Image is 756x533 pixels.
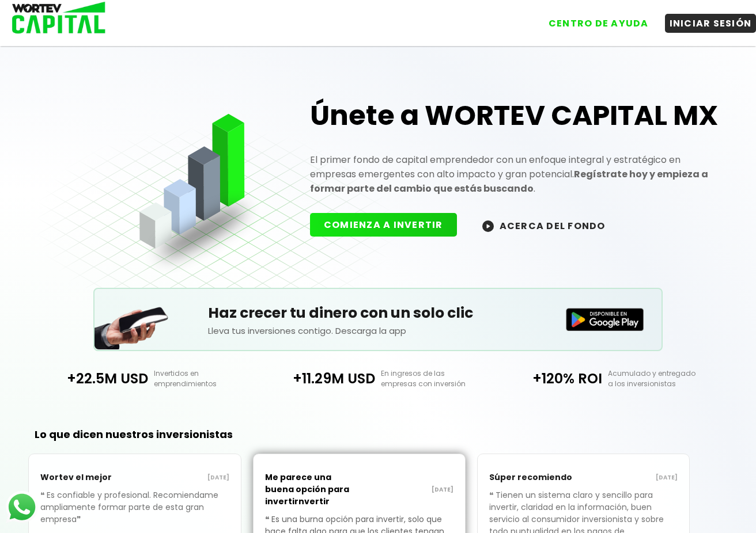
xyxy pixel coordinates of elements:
[310,153,718,196] p: El primer fondo de capital emprendedor con un enfoque integral y estratégico en empresas emergent...
[375,368,492,389] p: En ingresos de las empresas con inversión
[310,218,468,231] a: COMIENZA A INVERTIR
[310,213,457,237] button: COMIENZA A INVERTIR
[265,513,271,525] span: ❝
[77,513,83,525] span: ❞
[583,473,678,482] p: [DATE]
[482,220,494,232] img: wortev-capital-acerca-del-fondo
[468,213,619,238] button: ACERCA DEL FONDO
[265,466,360,513] p: Me parece una buena opción para invertirnvertir
[489,466,584,489] p: Súper recomiendo
[40,466,135,489] p: Wortev el mejor
[602,368,719,389] p: Acumulado y entregado a los inversionistas
[566,308,644,331] img: Disponible en Google Play
[148,368,264,389] p: Invertidos en emprendimientos
[492,368,602,389] p: +120% ROI
[544,14,653,33] button: CENTRO DE AYUDA
[310,167,708,195] strong: Regístrate hoy y empieza a formar parte del cambio que estás buscando
[40,489,47,501] span: ❝
[532,5,653,33] a: CENTRO DE AYUDA
[359,485,453,494] p: [DATE]
[135,473,229,482] p: [DATE]
[94,292,169,349] img: Teléfono
[208,324,548,337] p: Lleva tus inversiones contigo. Descarga la app
[208,302,548,324] h5: Haz crecer tu dinero con un solo clic
[38,368,149,389] p: +22.5M USD
[6,491,38,523] img: logos_whatsapp-icon.242b2217.svg
[489,489,496,501] span: ❝
[310,97,718,134] h1: Únete a WORTEV CAPITAL MX
[264,368,375,389] p: +11.29M USD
